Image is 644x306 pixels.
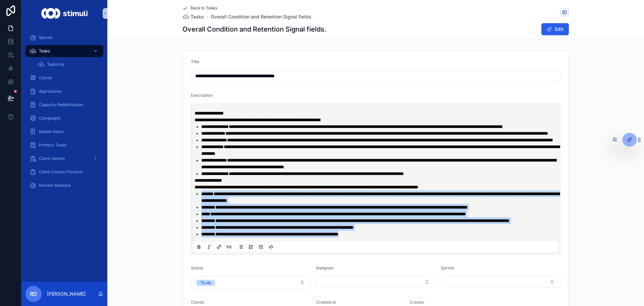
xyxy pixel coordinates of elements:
span: Description [191,93,213,98]
a: Sprints [25,32,103,44]
span: Sprints [441,265,454,270]
span: Clients [39,75,52,81]
span: Sprints [39,35,52,40]
button: Select Button [316,276,436,288]
button: Select Button [191,276,311,289]
span: Approaches [39,89,62,94]
span: Assignee [316,265,333,270]
a: Approaches [25,85,103,97]
span: Title [191,59,199,64]
span: Capacity Redistribution [39,102,83,107]
a: Campaigns [25,112,103,124]
span: Status [191,265,203,270]
a: Client reports [25,152,103,165]
img: App logo [41,8,87,19]
div: scrollable content [21,27,107,200]
span: Created at [316,300,336,305]
span: Primary Tasks [39,142,66,148]
span: Back to Tasks [191,5,217,11]
h1: Overall Condition and Retention Signal fields. [182,25,326,34]
p: [PERSON_NAME] [47,291,86,297]
a: Master Inbox [25,126,103,138]
span: Tasks list [47,62,64,67]
a: Tasks list [34,58,103,71]
a: Client Contact Persons [25,166,103,178]
span: Client Contact Persons [39,169,83,175]
a: Tasks [182,13,204,20]
span: Client reports [39,156,65,161]
span: Tasks [39,48,50,54]
span: Clients [191,300,204,305]
span: Master Inbox [39,129,64,134]
span: Review Sessions [39,183,71,188]
a: Overall Condition and Retention Signal fields. [211,13,313,20]
button: Select Button [441,276,560,288]
a: Review Sessions [25,179,103,191]
span: Creator [410,300,424,305]
a: Back to Tasks [182,5,217,11]
span: Tasks [191,13,204,20]
button: Edit [541,23,569,35]
a: Tasks [25,45,103,57]
span: Campaigns [39,116,60,121]
span: RD [30,290,37,298]
a: Primary Tasks [25,139,103,151]
a: Clients [25,72,103,84]
a: Capacity Redistribution [25,99,103,111]
div: To do [201,280,211,286]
